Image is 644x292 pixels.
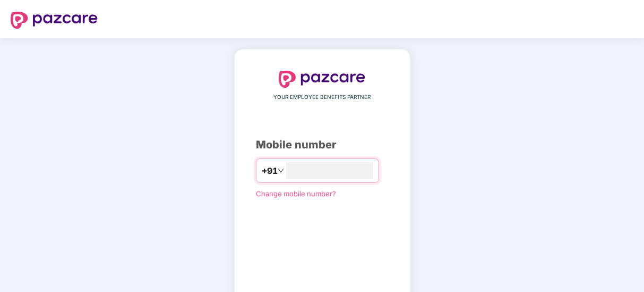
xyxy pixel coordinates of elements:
[262,164,278,178] span: +91
[11,12,98,29] img: logo
[279,71,366,88] img: logo
[256,189,336,198] a: Change mobile number?
[278,168,284,174] span: down
[273,93,371,102] span: YOUR EMPLOYEE BENEFITS PARTNER
[256,137,389,153] div: Mobile number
